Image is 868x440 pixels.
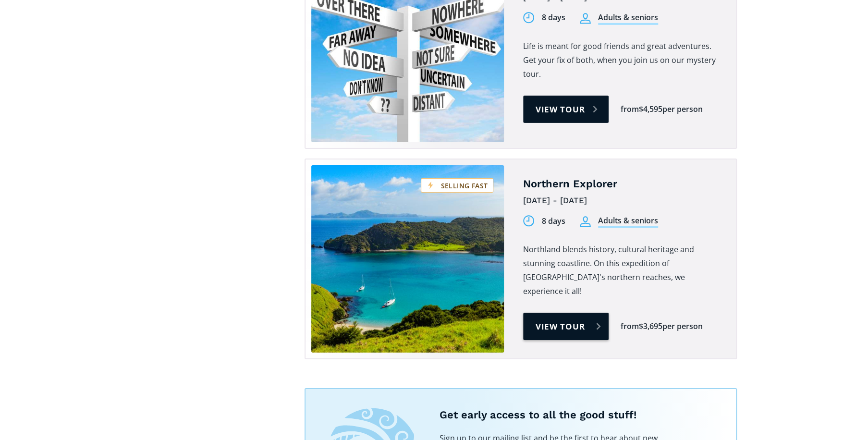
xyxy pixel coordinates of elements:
[548,12,565,23] div: days
[621,321,639,332] div: from
[662,104,703,115] div: per person
[523,193,721,208] div: [DATE] - [DATE]
[523,39,721,81] p: Life is meant for good friends and great adventures. Get your fix of both, when you join us on ou...
[598,12,658,25] div: Adults & seniors
[548,216,565,227] div: days
[523,177,721,191] h4: Northern Explorer
[523,313,609,340] a: View tour
[523,96,609,123] a: View tour
[440,408,714,422] h5: Get early access to all the good stuff!
[598,215,658,228] div: Adults & seniors
[542,12,546,23] div: 8
[542,216,546,227] div: 8
[662,321,703,332] div: per person
[621,104,639,115] div: from
[639,321,662,332] div: $3,695
[639,104,662,115] div: $4,595
[523,243,721,298] p: Northland blends history, cultural heritage and stunning coastline. On this expedition of [GEOGRA...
